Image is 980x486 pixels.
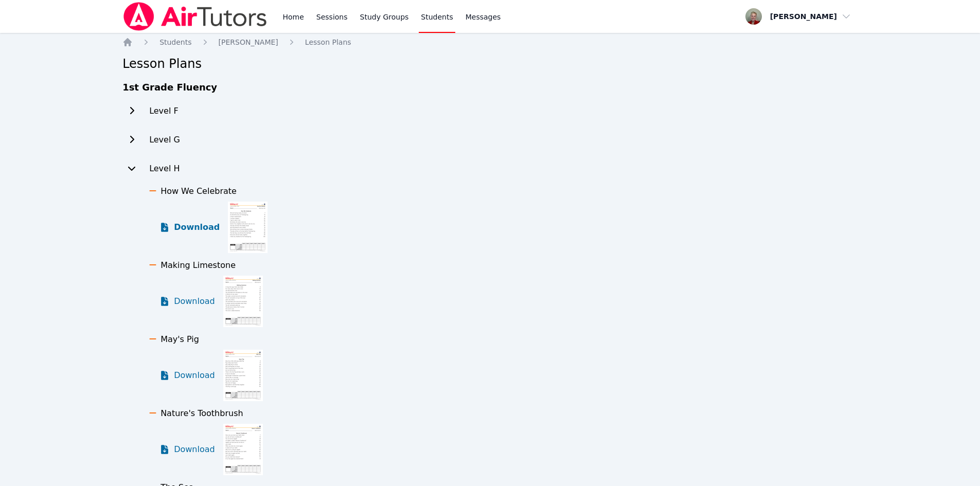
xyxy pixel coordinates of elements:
[149,134,180,146] h2: Level G
[159,350,215,401] a: Download
[219,38,278,46] span: [PERSON_NAME]
[228,202,268,253] img: How We Celebrate
[305,38,351,46] span: Lesson Plans
[161,186,237,196] span: How We Celebrate
[122,56,858,72] h2: Lesson Plans
[219,37,278,47] a: [PERSON_NAME]
[159,424,215,475] a: Download
[122,80,858,95] h3: 1st Grade Fluency
[305,37,351,47] a: Lesson Plans
[122,2,268,31] img: Air Tutors
[223,276,263,327] img: Making Limestone
[149,105,179,117] h2: Level F
[159,37,191,47] a: Students
[122,37,858,47] nav: Breadcrumb
[223,424,263,475] img: Nature's Toothbrush
[174,369,215,382] span: Download
[149,163,180,175] h2: Level H
[161,260,236,270] span: Making Limestone
[161,408,243,418] span: Nature's Toothbrush
[223,350,263,401] img: May's Pig
[159,202,220,253] a: Download
[159,276,215,327] a: Download
[159,38,191,46] span: Students
[174,443,215,456] span: Download
[466,12,501,22] span: Messages
[174,221,220,233] span: Download
[161,334,199,344] span: May's Pig
[174,295,215,308] span: Download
